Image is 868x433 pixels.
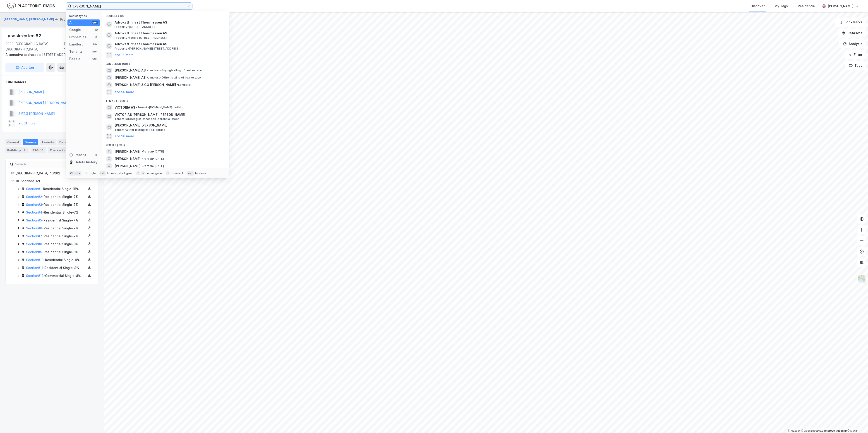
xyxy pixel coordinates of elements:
[177,83,178,86] span: •
[115,52,134,58] button: and 16 more
[141,150,143,153] span: •
[26,186,86,192] div: - Residential Single - 15%
[82,171,96,175] div: to toggle
[26,273,86,278] div: - Commercial Single - 8%
[146,171,162,175] div: to navigate
[798,3,815,9] div: Residential
[69,27,81,33] div: Google
[92,50,98,53] div: 99+
[146,76,148,79] span: •
[5,52,95,57] div: [STREET_ADDRESS]
[92,43,98,46] div: 99+
[115,20,223,25] span: Advokatfirmaet Thommessen AS
[5,32,42,39] div: Lyseskrenten 52
[26,218,86,223] div: - Residential Single - 7%
[26,210,42,214] a: Section#4
[774,3,788,9] div: My Tags
[845,61,866,70] button: Tags
[115,149,141,154] span: [PERSON_NAME]
[69,42,84,47] div: Landlord
[26,241,86,247] div: - Residential Single - 9%
[5,53,42,57] span: Alternative addresses:
[4,17,55,22] button: [PERSON_NAME] [PERSON_NAME]
[115,41,223,47] span: Advokatfirmaet Thommessen AS
[177,83,191,87] span: Landlord
[69,14,100,18] div: Result types
[26,249,86,255] div: - Residential Single - 9%
[23,139,38,145] div: Owners
[69,171,82,176] div: Ctrl + k
[835,18,866,27] button: Bookmarks
[6,79,98,85] div: Title Holders
[115,82,176,88] span: [PERSON_NAME] & CO [PERSON_NAME]
[115,105,135,110] span: VICTORIA AS
[60,17,74,22] div: Property
[26,187,41,191] a: Section#1
[69,34,86,40] div: Properties
[71,3,187,10] input: Search by address, cadastre, landlords, tenants or people
[857,274,866,283] img: Z
[26,218,42,222] a: Section#5
[94,28,98,32] div: 19
[195,171,207,175] div: to close
[26,202,86,207] div: - Residential Single - 7%
[26,250,42,254] a: Section#9
[26,265,86,271] div: - Residential Single - 8%
[26,233,86,239] div: - Residential Single - 7%
[845,411,868,433] div: Chat Widget
[69,152,86,158] div: Recent
[187,171,194,176] div: esc
[141,164,164,168] span: Person • [DATE]
[58,139,75,145] div: Datasets
[115,163,141,169] span: [PERSON_NAME]
[102,11,229,19] div: Google (19)
[141,150,164,153] span: Person • [DATE]
[26,194,86,200] div: - Residential Single - 7%
[801,429,823,432] a: OpenStreetMap
[5,63,44,72] button: Add tag
[22,148,27,152] div: 8
[94,153,98,157] div: 0
[5,41,64,52] div: 0383, [GEOGRAPHIC_DATA], [GEOGRAPHIC_DATA]
[115,112,223,117] span: VIKTORIAS [PERSON_NAME] [PERSON_NAME]
[26,274,43,278] a: Section#12
[69,56,80,62] div: People
[5,139,21,145] div: General
[75,159,97,165] div: Delete history
[13,161,67,168] input: Search
[170,171,184,175] div: to select
[102,59,229,67] div: Landlord (99+)
[115,25,156,29] span: Property • [STREET_ADDRESS]
[99,171,106,176] div: tab
[39,148,44,152] div: 10
[141,164,143,168] span: •
[26,234,42,238] a: Section#7
[115,156,141,162] span: [PERSON_NAME]
[102,140,229,148] div: People (99+)
[115,68,146,73] span: [PERSON_NAME] AS
[69,49,83,54] div: Tenants
[92,21,98,24] div: 99+
[136,106,137,109] span: •
[838,29,866,38] button: Datasets
[136,106,184,109] span: Tenant • [DOMAIN_NAME] clothing
[26,266,43,270] a: Section#11
[15,171,93,176] div: [GEOGRAPHIC_DATA], 10/612
[107,171,132,175] div: to navigate types
[40,139,56,145] div: Tenants
[751,3,765,9] div: Discover
[26,226,42,230] a: Section#6
[146,76,201,79] span: Landlord • Other letting of real estate
[141,157,143,160] span: •
[21,178,93,184] div: Sections ( 12 )
[92,57,98,61] div: 99+
[26,242,42,246] a: Section#8
[102,96,229,104] div: Tenants (99+)
[115,31,223,36] span: Advokatfirmaet Thommessen AS
[115,36,167,40] span: Property • Vestre [STREET_ADDRESS]
[26,258,43,262] a: Section#10
[69,20,73,25] div: All
[48,147,77,153] div: Transactions
[26,226,86,231] div: - Residential Single - 7%
[115,75,146,80] span: [PERSON_NAME] AS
